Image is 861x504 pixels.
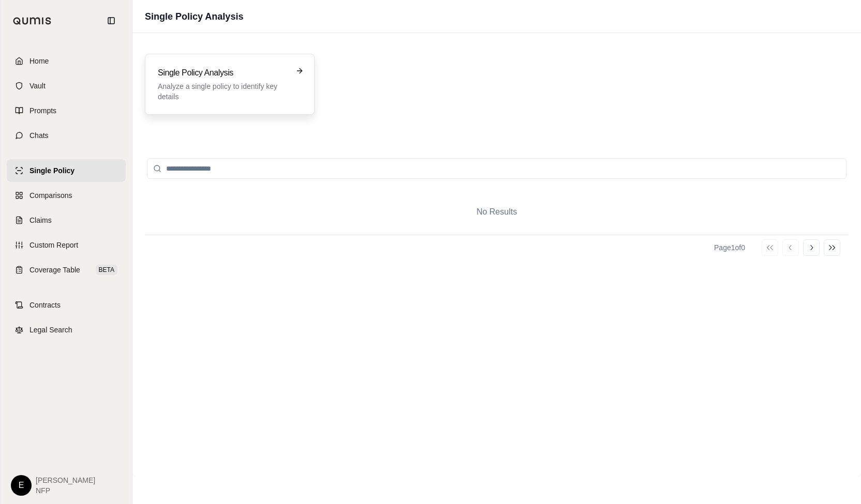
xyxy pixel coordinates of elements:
[29,56,49,66] span: Home
[11,475,32,496] div: E
[145,189,849,235] div: No Results
[29,165,75,176] span: Single Policy
[7,50,126,72] a: Home
[7,124,126,147] a: Chats
[7,258,126,281] a: Coverage TableBETA
[29,105,56,116] span: Prompts
[103,12,120,29] button: Collapse sidebar
[29,300,61,310] span: Contracts
[158,67,287,79] h3: Single Policy Analysis
[29,130,49,141] span: Chats
[36,475,95,485] span: [PERSON_NAME]
[29,215,52,225] span: Claims
[7,99,126,122] a: Prompts
[29,81,46,91] span: Vault
[7,159,126,182] a: Single Policy
[29,240,78,250] span: Custom Report
[29,190,72,201] span: Comparisons
[29,265,80,275] span: Coverage Table
[96,265,117,275] span: BETA
[145,9,243,24] h1: Single Policy Analysis
[36,485,95,496] span: NFP
[29,325,72,335] span: Legal Search
[7,74,126,97] a: Vault
[7,209,126,232] a: Claims
[7,234,126,256] a: Custom Report
[7,294,126,316] a: Contracts
[7,318,126,341] a: Legal Search
[158,81,287,102] p: Analyze a single policy to identify key details
[7,184,126,207] a: Comparisons
[714,242,745,253] div: Page 1 of 0
[13,17,52,25] img: Qumis Logo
